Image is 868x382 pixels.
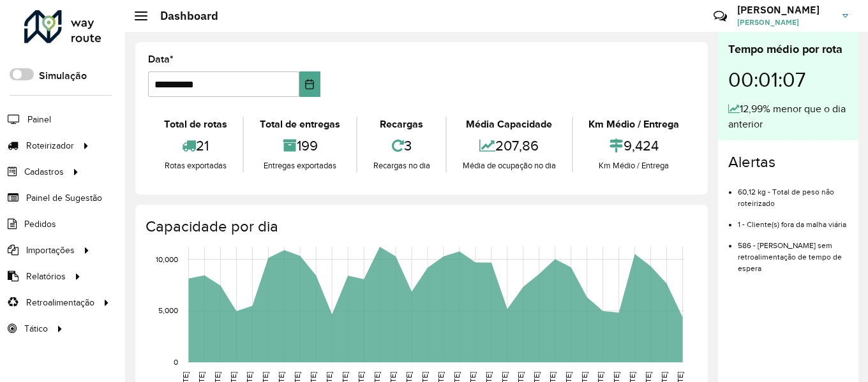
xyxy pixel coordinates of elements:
[361,132,442,159] div: 3
[156,255,178,263] text: 10,000
[576,117,692,132] div: Km Médio / Entrega
[728,58,848,101] div: 00:01:07
[299,71,320,97] button: Choose Date
[147,9,218,23] h2: Dashboard
[738,177,848,209] li: 60,12 kg - Total de peso não roteirizado
[450,132,568,159] div: 207,86
[158,306,178,314] text: 5,000
[450,117,568,132] div: Média Capacidade
[728,101,848,132] div: 12,99% menor que o dia anterior
[148,52,174,67] label: Data
[737,4,833,16] h3: [PERSON_NAME]
[27,113,51,126] span: Painel
[24,322,48,335] span: Tático
[737,17,833,28] span: [PERSON_NAME]
[26,139,74,152] span: Roteirizador
[146,217,695,236] h4: Capacidade por dia
[728,41,848,58] div: Tempo médio por rota
[361,159,442,172] div: Recargas no dia
[728,153,848,172] h4: Alertas
[151,159,239,172] div: Rotas exportadas
[26,244,75,257] span: Importações
[174,358,178,366] text: 0
[561,4,694,38] div: Críticas? Dúvidas? Elogios? Sugestões? Entre em contato conosco!
[361,117,442,132] div: Recargas
[738,230,848,274] li: 586 - [PERSON_NAME] sem retroalimentação de tempo de espera
[738,209,848,230] li: 1 - Cliente(s) fora da malha viária
[26,270,66,283] span: Relatórios
[39,68,87,84] label: Simulação
[450,159,568,172] div: Média de ocupação no dia
[707,3,734,30] a: Contato Rápido
[26,191,102,205] span: Painel de Sugestão
[247,117,352,132] div: Total de entregas
[26,296,94,309] span: Retroalimentação
[247,159,352,172] div: Entregas exportadas
[151,132,239,159] div: 21
[24,217,56,231] span: Pedidos
[151,117,239,132] div: Total de rotas
[576,159,692,172] div: Km Médio / Entrega
[24,165,64,179] span: Cadastros
[576,132,692,159] div: 9,424
[247,132,352,159] div: 199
